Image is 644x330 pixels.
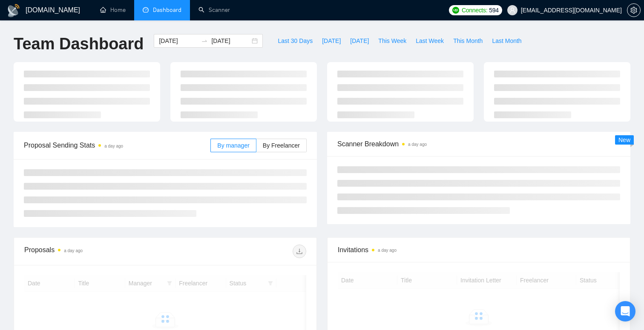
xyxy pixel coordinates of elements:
time: a day ago [408,142,427,147]
input: End date [211,36,250,46]
span: By Freelancer [263,142,300,149]
a: searchScanner [198,6,230,14]
input: Start date [159,36,198,46]
span: Scanner Breakdown [337,139,620,149]
span: Proposal Sending Stats [24,140,210,151]
span: By manager [217,142,249,149]
span: Last Week [416,36,444,46]
button: Last 30 Days [273,34,317,48]
span: This Week [378,36,406,46]
span: Last 30 Days [278,36,313,46]
button: Last Week [411,34,448,48]
span: setting [627,7,640,14]
button: [DATE] [317,34,345,48]
time: a day ago [64,248,83,253]
span: This Month [453,36,483,46]
span: [DATE] [350,36,369,46]
span: swap-right [201,37,208,44]
a: homeHome [100,6,126,14]
img: logo [7,4,20,17]
time: a day ago [378,248,397,253]
span: dashboard [143,7,149,13]
div: Proposals [24,245,165,258]
span: Dashboard [153,6,181,14]
span: Last Month [492,36,521,46]
span: 594 [489,6,498,15]
a: setting [627,7,641,14]
button: Last Month [487,34,526,48]
time: a day ago [104,144,123,148]
h1: Team Dashboard [14,34,144,54]
span: New [618,137,630,143]
button: [DATE] [345,34,374,48]
button: setting [627,3,641,17]
span: Connects: [462,6,487,15]
span: to [201,37,208,44]
span: user [509,7,515,13]
img: upwork-logo.png [452,7,459,14]
span: Invitations [338,245,620,255]
button: This Month [448,34,487,48]
span: [DATE] [322,36,341,46]
button: This Week [374,34,411,48]
div: Open Intercom Messenger [615,301,635,321]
